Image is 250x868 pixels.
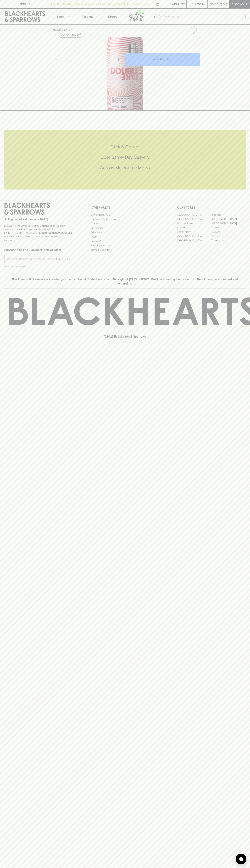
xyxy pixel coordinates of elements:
a: Gift Cards [91,230,159,235]
p: Login [195,2,204,6]
p: Subscribe to The Blackhearts Newsletter [4,248,73,252]
input: e.g. jane@blackheartsandsparrows.com.au [7,256,55,262]
p: OTHER AREAS [91,205,159,210]
p: Checkout [231,2,247,6]
a: [GEOGRAPHIC_DATA] [211,221,246,225]
button: Add to wishlist [59,33,82,38]
img: bubble-icon [239,857,243,861]
p: It is against the law to sell or supply alcohol to, or to obtain alcohol on behalf of a person un... [4,224,73,242]
p: 0 [224,3,226,5]
p: SUBSCRIBE [56,257,71,261]
h5: Uber Same-Day Delivery [4,154,246,160]
p: Stores [108,14,117,19]
a: Business & Bulk Gifting [91,217,159,221]
div: Call to action block [4,130,246,189]
a: Shipping Information [91,243,159,248]
a: [GEOGRAPHIC_DATA] [177,238,211,243]
p: ADD TO CART [153,57,172,61]
h5: Across Melbourne Metro [4,165,246,171]
a: [GEOGRAPHIC_DATA] [177,213,211,217]
a: Careers [91,221,159,226]
a: Thornbury [211,238,246,243]
p: $0.00 [210,2,218,6]
a: Brunswick West [177,221,211,225]
button: SUBSCRIBE [55,255,73,263]
a: Bottle Drop FAQ's [91,213,159,217]
button: Add to wishlist [188,26,198,35]
button: Shop [50,9,75,24]
h5: Click & Collect [4,144,246,150]
p: OUR STORES [177,205,246,210]
a: Stores [100,9,125,24]
a: Geelong [211,230,246,234]
p: Blackhearts & Sparrows acknowledges the traditional Custodians of land throughout [GEOGRAPHIC_DAT... [7,277,243,286]
p: FIND US [19,2,31,6]
a: Contact Us [91,226,159,230]
a: HOME [53,28,61,31]
a: [GEOGRAPHIC_DATA] [211,217,246,221]
p: Shop [56,14,64,19]
a: FAQ's [91,235,159,239]
a: Tastings [75,9,100,24]
p: We will never spam you [4,265,73,268]
a: Prahran [211,234,246,238]
a: SHOP [64,28,72,31]
a: Fitzroy North [177,230,211,234]
input: Try "Pinot noir" [163,14,243,20]
a: Privacy Policy [91,239,159,243]
p: Tastings [82,14,93,19]
p: Sibling owned and run since [DATE] [4,218,73,221]
button: ADD TO CART [125,53,200,66]
p: Wishlist [172,2,185,6]
a: Elwood [177,225,211,230]
a: Terms & Conditions [91,248,159,252]
strong: Liquor License #32064953 [39,231,72,234]
img: 40571.png [50,37,200,110]
a: Fitzroy [211,225,246,230]
a: [GEOGRAPHIC_DATA] [177,217,211,221]
a: [GEOGRAPHIC_DATA] [177,234,211,238]
a: Braddon [211,213,246,217]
